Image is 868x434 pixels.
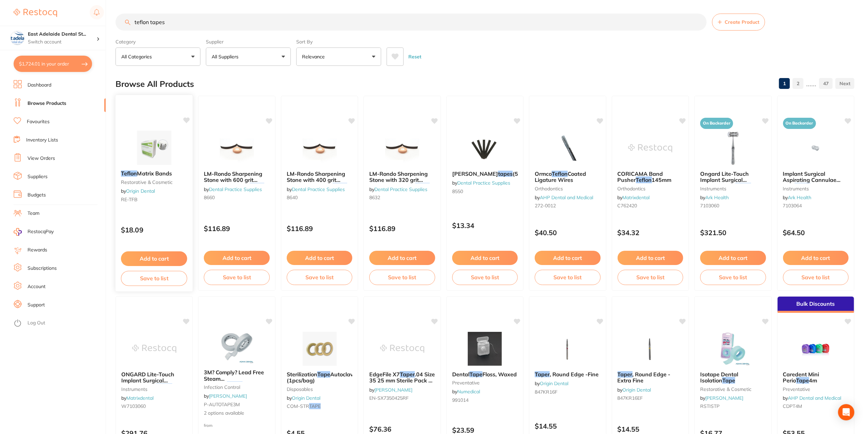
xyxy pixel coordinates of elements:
small: restorative & cosmetic [700,386,766,392]
img: EdgeFile X7 Taper .04 Size 35 25 mm Sterile Pack of 6 [380,332,424,366]
label: Category [116,39,200,45]
b: Taper, Round Edge -Fine [535,371,600,377]
em: Teflon [156,383,172,390]
span: Create Product [725,19,759,25]
span: by [121,395,154,401]
span: from [204,423,213,428]
span: by [783,194,812,201]
a: Origin Dental [540,380,568,386]
p: $116.89 [204,225,269,232]
em: Tape [470,371,482,378]
button: Add to cart [287,251,352,265]
em: tapes [498,170,513,177]
em: tapes [333,183,347,190]
b: 3M? Comply? Lead Free Steam Indicator Tapes 18mm & 24mm [204,369,269,382]
b: LM-Rondo Sharpening Stone with 400 grit emery tapes [287,171,352,183]
img: LM-Rondo Emery tapes (5) [463,131,507,165]
b: Isotape Dental Isolation Tape [700,371,766,384]
button: Add to cart [535,251,600,265]
button: All Categories [116,48,200,66]
p: $18.09 [121,226,187,234]
p: $23.59 [452,426,518,434]
span: , Round Edge -Fine [550,371,599,378]
b: Implant Surgical Aspirating Cannulae with Teflon Filter [783,171,849,183]
small: disposables [287,386,352,392]
button: Save to list [783,270,849,285]
button: Save to list [369,270,435,285]
span: Ongard Lite-Touch Implant Surgical Hammer with [700,170,749,190]
input: Search Products [116,14,707,31]
img: Taper, Round Edge -Extra Fine [628,332,672,366]
a: 1 [779,77,790,90]
em: Tape [317,371,330,378]
span: COM-STR [287,403,309,409]
button: Save to list [452,270,518,285]
span: by [535,194,593,201]
button: All Suppliers [206,48,291,66]
a: Support [28,302,45,308]
span: LM-Rondo Sharpening Stone with 400 grit [PERSON_NAME] [287,170,345,190]
p: $76.36 [369,425,435,433]
span: RSTISTP [700,403,720,409]
button: Add to cart [783,251,849,265]
img: LM-Rondo Sharpening Stone with 600 grit emery tapes [215,131,259,165]
span: by [204,186,262,192]
button: Save to list [121,271,187,286]
span: by [287,186,345,192]
a: Dental Practice Supplies [374,186,427,192]
a: AHP Dental and Medical [540,194,593,201]
button: Relevance [296,48,381,66]
em: Taper [618,371,633,378]
span: 7103060 [700,203,719,209]
img: LM-Rondo Sharpening Stone with 320 grit emery tapes [380,131,424,165]
button: Save to list [204,270,269,285]
a: Numedical [457,389,480,395]
img: Caredent Mini Perio Tape 4m [794,332,838,366]
p: Relevance [302,53,327,60]
img: ONGARD Lite-Touch Implant Surgical Hammer with Teflon Head [132,332,176,366]
span: ONGARD Lite-Touch Implant Surgical Hammer with [121,371,174,390]
button: Create Product [712,14,765,31]
span: 2 options available [204,410,269,417]
span: Ormco [535,170,552,177]
b: LM-Rondo Sharpening Stone with 600 grit emery tapes [204,171,269,183]
a: Ark Health [788,194,812,201]
span: Head [172,383,186,390]
em: Taper [535,371,550,378]
span: by [700,194,729,201]
span: by [452,180,510,186]
span: Implant Surgical Aspirating Cannulae with [783,170,841,190]
p: $34.32 [618,229,683,237]
span: 8660 [204,194,215,201]
span: 847KR16F [535,389,557,395]
span: by [121,188,155,194]
em: Tape [722,377,735,384]
a: Matrixdental [126,395,154,401]
span: 847KR16EF [618,395,643,401]
img: Ongard Lite-Touch Implant Surgical Hammer with Teflon Head Lite-Touch [711,131,755,165]
b: ONGARD Lite-Touch Implant Surgical Hammer with Teflon Head [121,371,187,384]
p: All Suppliers [212,53,241,60]
img: Sterilization Tape Autoclave (1pcs/bag) [298,332,342,366]
img: Ormco Teflon Coated Ligature Wires [546,131,590,165]
a: Log Out [28,320,45,326]
span: RE-TFB [121,196,138,203]
span: Caredent Mini Perio [783,371,819,384]
h4: East Adelaide Dental Studio [28,31,96,38]
button: Log Out [14,318,104,329]
b: Ormco Teflon Coated Ligature Wires [535,171,600,183]
span: W7103060 [121,403,146,409]
a: Subscriptions [28,265,57,272]
a: Account [28,283,46,290]
span: 145mm [652,176,672,183]
b: Teflon Matrix Bands [121,170,187,177]
b: Ongard Lite-Touch Implant Surgical Hammer with Teflon Head Lite-Touch [700,171,766,183]
img: CORICAMA Band Pusher Teflon 145mm [628,131,672,165]
a: Dental Practice Supplies [209,186,262,192]
small: orthodontics [535,186,600,191]
span: by [618,387,651,393]
span: On Backorder [783,118,816,129]
p: All Categories [121,53,155,60]
a: Matrixdental [623,194,650,201]
p: $14.55 [535,422,600,430]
